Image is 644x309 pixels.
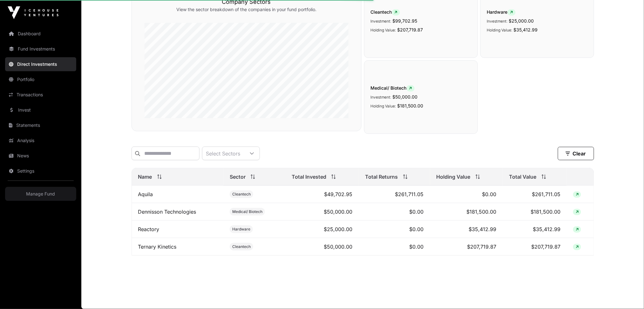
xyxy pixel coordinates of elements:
span: Investment: [371,95,391,100]
td: $261,711.05 [359,186,430,203]
span: Holding Value: [371,28,396,32]
a: Direct Investments [5,57,76,71]
a: Ternary Kinetics [138,244,177,250]
span: Sector [230,173,246,181]
span: Total Invested [292,173,326,181]
td: $50,000.00 [285,203,359,221]
td: $207,719.87 [503,238,567,256]
a: Statements [5,118,76,132]
td: $181,500.00 [430,203,503,221]
span: $207,719.87 [397,27,423,32]
p: View the sector breakdown of the companies in your fund portfolio. [145,6,349,13]
a: Settings [5,164,76,178]
span: Holding Value [437,173,471,181]
span: Total Returns [365,173,398,181]
span: Medical/ Biotech [232,209,262,214]
a: Fund Investments [5,42,76,56]
span: Medical/ Biotech [371,85,471,92]
span: Holding Value: [487,28,512,32]
td: $25,000.00 [285,221,359,238]
a: Transactions [5,88,76,102]
span: $25,000.00 [509,18,534,24]
span: $181,500.00 [397,103,424,108]
a: Dashboard [5,27,76,41]
a: Manage Fund [5,187,76,201]
span: Holding Value: [371,104,396,108]
td: $35,412.99 [430,221,503,238]
a: Aquila [138,191,153,197]
span: Total Value [509,173,537,181]
td: $0.00 [359,203,430,221]
td: $35,412.99 [503,221,567,238]
a: Analysis [5,134,76,148]
iframe: Chat Widget [612,278,644,309]
img: Icehouse Ventures Logo [8,6,58,19]
a: Invest [5,103,76,117]
a: Portfolio [5,72,76,86]
a: News [5,149,76,163]
button: Clear [558,147,594,160]
span: Hardware [232,227,250,232]
div: Select Sectors [202,147,244,160]
span: Hardware [487,9,587,16]
span: $99,702.95 [393,18,417,24]
td: $207,719.87 [430,238,503,256]
td: $50,000.00 [285,238,359,256]
td: $181,500.00 [503,203,567,221]
td: $0.00 [430,186,503,203]
span: Cleantech [232,192,251,197]
td: $261,711.05 [503,186,567,203]
span: Name [138,173,152,181]
td: $0.00 [359,221,430,238]
span: $50,000.00 [393,94,418,100]
td: $49,702.95 [285,186,359,203]
a: Dennisson Technologies [138,209,196,215]
span: Cleantech [232,244,251,249]
td: $0.00 [359,238,430,256]
span: $35,412.99 [514,27,538,32]
a: Reactory [138,226,159,232]
span: Investment: [371,19,391,24]
span: Investment: [487,19,508,24]
span: Cleantech [371,9,471,16]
